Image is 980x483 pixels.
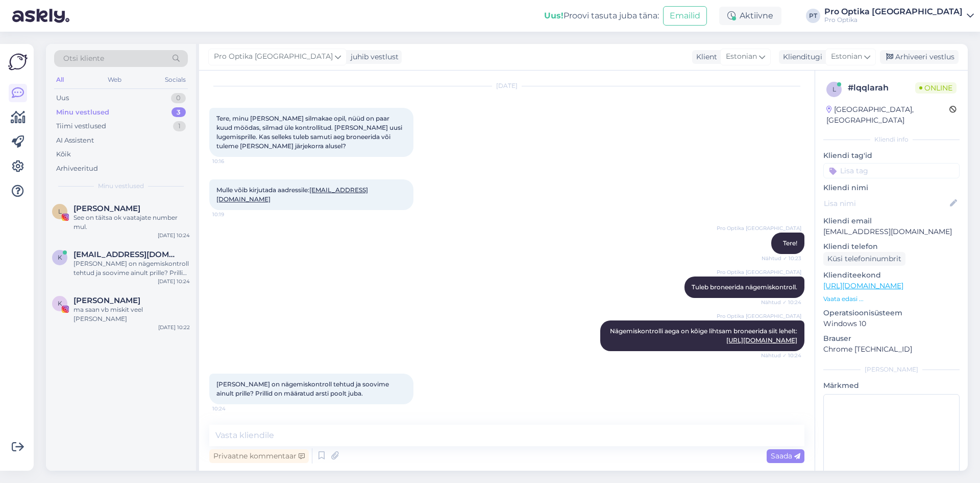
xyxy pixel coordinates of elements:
[823,294,960,304] p: Vaata edasi ...
[158,324,190,331] div: [DATE] 10:22
[106,73,124,86] div: Web
[717,268,801,276] span: Pro Optika [GEOGRAPHIC_DATA]
[824,16,963,24] div: Pro Optika
[56,164,98,174] div: Arhiveeritud
[880,50,959,64] div: Arhiveeri vestlus
[163,73,188,86] div: Socials
[831,51,862,62] span: Estonian
[806,9,820,23] div: PT
[823,182,960,193] p: Kliendi nimi
[544,11,563,20] b: Uus!
[761,298,801,306] span: Nähtud ✓ 10:24
[171,93,186,103] div: 0
[212,157,251,165] span: 10:16
[823,226,960,237] p: [EMAIL_ADDRESS][DOMAIN_NAME]
[783,239,797,247] span: Tere!
[56,107,109,118] div: Minu vestlused
[726,51,757,62] span: Estonian
[209,81,804,90] div: [DATE]
[73,296,140,305] span: Klaudia Tiitsmaa
[823,163,960,178] input: Lisa tag
[173,121,186,131] div: 1
[158,232,190,239] div: [DATE] 10:24
[347,52,399,62] div: juhib vestlust
[158,278,190,285] div: [DATE] 10:24
[719,7,781,25] div: Aktiivne
[824,8,963,16] div: Pro Optika [GEOGRAPHIC_DATA]
[779,52,822,62] div: Klienditugi
[823,318,960,329] p: Windows 10
[212,405,251,412] span: 10:24
[54,73,66,86] div: All
[692,283,797,291] span: Tuleb broneerida nägemiskontroll.
[726,336,797,344] a: [URL][DOMAIN_NAME]
[73,204,140,213] span: Liisi Eesmaa
[848,82,915,94] div: # lqqlarah
[663,6,707,26] button: Emailid
[771,451,800,461] span: Saada
[98,181,144,191] span: Minu vestlused
[762,255,801,262] span: Nähtud ✓ 10:23
[214,51,333,62] span: Pro Optika [GEOGRAPHIC_DATA]
[824,8,974,24] a: Pro Optika [GEOGRAPHIC_DATA]Pro Optika
[823,365,960,374] div: [PERSON_NAME]
[823,344,960,355] p: Chrome [TECHNICAL_ID]
[823,252,905,266] div: Küsi telefoninumbrit
[832,85,836,93] span: l
[209,449,309,463] div: Privaatne kommentaar
[717,312,801,320] span: Pro Optika [GEOGRAPHIC_DATA]
[610,327,797,344] span: Nägemiskontrolli aega on kõige lihtsam broneerida siit lehelt:
[826,104,949,126] div: [GEOGRAPHIC_DATA], [GEOGRAPHIC_DATA]
[56,93,69,103] div: Uus
[56,135,94,146] div: AI Assistent
[73,250,180,259] span: ksepp67@gmail.com
[56,121,106,131] div: Tiimi vestlused
[823,216,960,226] p: Kliendi email
[216,114,404,150] span: Tere, minu [PERSON_NAME] silmakae opil, nüüd on paar kuud möödas, silmad üle kontrollitud. [PERSO...
[171,107,186,118] div: 3
[58,300,62,307] span: K
[73,213,190,232] div: See on täitsa ok vaatajate number mul.
[823,150,960,161] p: Kliendi tag'id
[8,52,28,72] img: Askly Logo
[73,305,190,324] div: ma saan vb miskit veel [PERSON_NAME]
[823,270,960,281] p: Klienditeekond
[823,281,903,290] a: [URL][DOMAIN_NAME]
[761,352,801,359] span: Nähtud ✓ 10:24
[915,82,957,94] span: Online
[212,211,251,218] span: 10:19
[823,135,960,144] div: Kliendi info
[73,259,190,278] div: [PERSON_NAME] on nägemiskontroll tehtud ja soovime ainult prille? Prillid on määratud arsti poolt...
[823,308,960,318] p: Operatsioonisüsteem
[56,149,71,159] div: Kõik
[823,241,960,252] p: Kliendi telefon
[692,52,717,62] div: Klient
[823,333,960,344] p: Brauser
[58,208,62,215] span: L
[216,186,368,203] span: Mulle võib kirjutada aadressile:
[63,53,104,64] span: Otsi kliente
[824,198,948,209] input: Lisa nimi
[544,10,659,22] div: Proovi tasuta juba täna:
[823,380,960,391] p: Märkmed
[717,224,801,232] span: Pro Optika [GEOGRAPHIC_DATA]
[216,380,390,397] span: [PERSON_NAME] on nägemiskontroll tehtud ja soovime ainult prille? Prillid on määratud arsti poolt...
[58,254,62,261] span: k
